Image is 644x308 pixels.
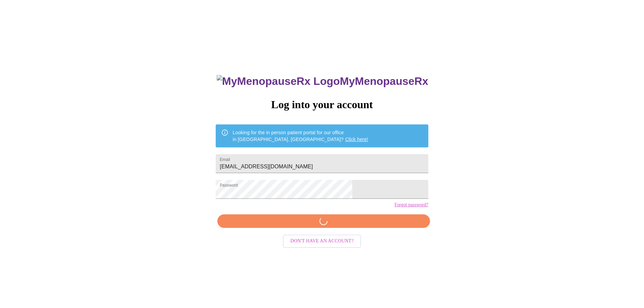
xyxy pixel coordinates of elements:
[281,238,363,243] a: Don't have an account?
[290,237,354,245] span: Don't have an account?
[283,235,361,248] button: Don't have an account?
[395,202,428,208] a: Forgot password?
[345,137,368,142] a: Click here!
[233,126,368,145] div: Looking for the in person patient portal for our office in [GEOGRAPHIC_DATA], [GEOGRAPHIC_DATA]?
[216,98,428,111] h3: Log into your account
[217,75,340,88] img: MyMenopauseRx Logo
[217,75,428,88] h3: MyMenopauseRx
